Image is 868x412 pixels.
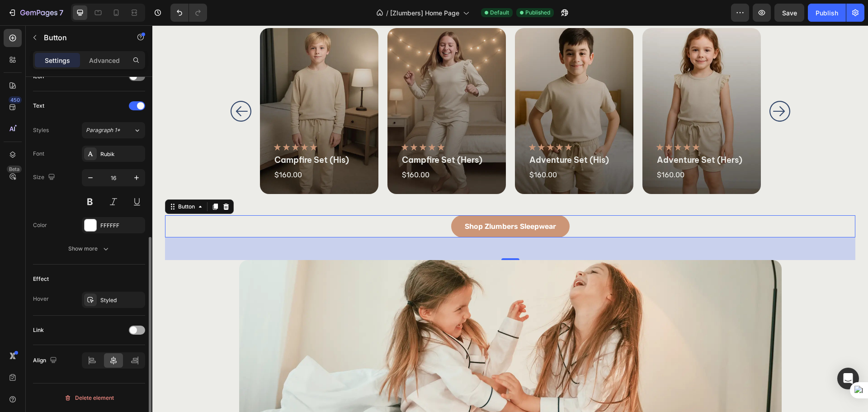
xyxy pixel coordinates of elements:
span: / [386,8,388,18]
div: Styled [100,296,143,304]
div: FFFFFF [100,222,143,230]
span: Paragraph 1* [86,126,120,134]
iframe: Design area [152,25,868,412]
h2: adventure set (hers) [504,128,595,141]
p: Shop Zlumbers Sleepwear [312,197,404,206]
button: Delete element [33,391,145,405]
div: Styles [33,126,49,134]
div: Show more [68,244,110,253]
div: Text [33,102,44,110]
p: Advanced [89,56,120,65]
div: Font [33,150,44,158]
div: $160.00 [504,143,595,156]
span: Default [490,9,509,17]
div: Open Intercom Messenger [837,368,859,389]
div: Beta [7,166,22,173]
span: Published [525,9,550,17]
div: Undo/Redo [170,4,207,22]
div: Hover [33,295,49,303]
button: 7 [4,4,67,22]
h2: campfire set (hers) [249,128,340,141]
div: Size [33,171,57,184]
div: Delete element [64,393,114,403]
div: Link [33,326,44,334]
button: Save [774,4,804,22]
p: Settings [45,56,70,65]
button: Carousel Next Arrow [616,75,639,97]
div: $160.00 [376,143,467,156]
h2: adventure set (his) [376,128,467,141]
div: Rubik [100,150,143,158]
div: Button [24,177,44,185]
div: Color [33,221,47,229]
button: <p>Shop Zlumbers Sleepwear</p> [299,190,417,212]
a: adventure Set (Hers) [490,3,609,169]
div: $160.00 [249,143,340,156]
button: Show more [33,241,145,257]
div: Align [33,355,59,367]
div: Effect [33,275,49,283]
p: 7 [59,7,63,18]
button: Paragraph 1* [82,122,145,138]
button: Publish [808,4,846,22]
span: [Zlumbers] Home Page [390,8,459,18]
a: adventure Set (His) [363,3,481,169]
p: Button [44,32,121,43]
div: Publish [816,8,838,18]
div: 450 [9,96,22,104]
span: Save [782,9,797,17]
